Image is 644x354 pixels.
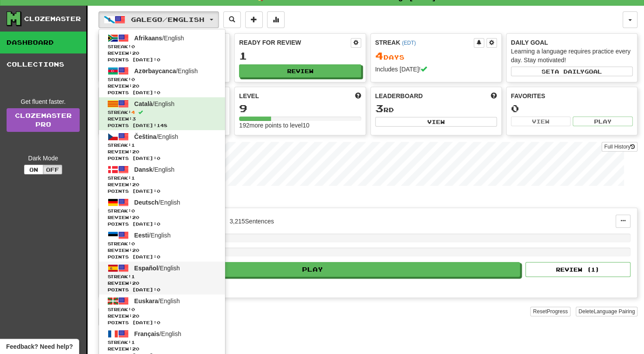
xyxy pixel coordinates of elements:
[491,92,497,100] span: This week in points, UTC
[108,306,216,313] span: Streak:
[99,196,225,229] a: Deutsch/EnglishStreak:0 Review:20Points [DATE]:0
[7,108,80,132] a: ClozemasterPro
[511,103,633,114] div: 0
[131,16,204,23] span: Galego / English
[134,297,180,304] span: / English
[355,92,361,100] span: Score more points to level up
[511,67,633,76] button: Seta dailygoal
[239,64,361,78] button: Review
[602,142,637,152] button: Full History
[108,346,216,352] span: Review: 20
[108,83,216,89] span: Review: 20
[108,247,216,254] span: Review: 20
[131,208,135,213] span: 0
[43,165,62,174] button: Off
[239,92,259,100] span: Level
[134,133,157,140] span: Čeština
[511,117,571,126] button: View
[108,254,216,260] span: Points [DATE]: 0
[108,188,216,195] span: Points [DATE]: 0
[99,294,225,327] a: Euskara/EnglishStreak:0 Review:20Points [DATE]:0
[108,181,216,188] span: Review: 20
[555,68,584,74] span: a daily
[573,117,633,126] button: Play
[267,11,285,28] button: More stats
[134,265,158,272] span: Español
[108,149,216,155] span: Review: 20
[108,57,216,63] span: Points [DATE]: 0
[131,44,135,49] span: 0
[99,229,225,262] a: Eesti/EnglishStreak:0 Review:20Points [DATE]:0
[525,262,630,277] button: Review (1)
[99,262,225,294] a: Español/EnglishStreak:1 Review:20Points [DATE]:0
[134,199,180,206] span: / English
[402,40,416,46] a: (EDT)
[511,92,633,100] div: Favorites
[7,154,80,163] div: Dark Mode
[131,340,135,345] span: 1
[108,89,216,96] span: Points [DATE]: 0
[134,330,160,337] span: Français
[24,165,43,174] button: On
[239,103,361,114] div: 9
[375,65,497,74] div: Includes [DATE]!
[108,214,216,221] span: Review: 20
[108,241,216,247] span: Streak:
[99,195,637,203] p: In Progress
[134,232,171,239] span: / English
[375,50,384,62] span: 4
[134,166,153,173] span: Dansk
[108,175,216,181] span: Streak:
[6,342,73,351] span: Open feedback widget
[375,38,474,47] div: Streak
[108,76,216,83] span: Streak:
[547,308,568,315] span: Progress
[134,35,184,42] span: / English
[594,308,635,315] span: Language Pairing
[223,11,241,28] button: Search sentences
[108,109,216,116] span: Streak:
[134,232,149,239] span: Eesti
[134,330,181,337] span: / English
[131,241,135,246] span: 0
[131,77,135,82] span: 0
[134,133,178,140] span: / English
[239,38,350,47] div: Ready for Review
[7,97,80,106] div: Get fluent faster.
[134,35,162,42] span: Afrikaans
[131,274,135,279] span: 1
[108,50,216,57] span: Review: 20
[239,50,361,61] div: 1
[134,166,175,173] span: / English
[99,11,219,28] button: Galego/English
[99,32,225,64] a: Afrikaans/EnglishStreak:0 Review:20Points [DATE]:0
[108,155,216,162] span: Points [DATE]: 0
[131,175,135,181] span: 1
[108,116,216,122] span: Review: 3
[99,130,225,163] a: Čeština/EnglishStreak:1 Review:20Points [DATE]:0
[375,92,423,100] span: Leaderboard
[576,307,637,316] button: DeleteLanguage Pairing
[245,11,263,28] button: Add sentence to collection
[131,110,135,115] span: 4
[134,265,180,272] span: / English
[375,102,384,114] span: 3
[511,47,633,64] div: Learning a language requires practice every day. Stay motivated!
[106,262,520,277] button: Play
[375,50,497,62] div: Day s
[134,199,158,206] span: Deutsch
[108,319,216,326] span: Points [DATE]: 0
[99,97,225,130] a: Català/EnglishStreak:4 Review:3Points [DATE]:148
[131,307,135,312] span: 0
[108,280,216,287] span: Review: 20
[134,297,158,304] span: Euskara
[375,103,497,114] div: rd
[108,287,216,293] span: Points [DATE]: 0
[108,208,216,214] span: Streak:
[24,14,81,23] div: Clozemaster
[530,307,570,316] button: ResetProgress
[108,273,216,280] span: Streak:
[134,67,198,74] span: / English
[134,67,176,74] span: Azərbaycanca
[108,313,216,319] span: Review: 20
